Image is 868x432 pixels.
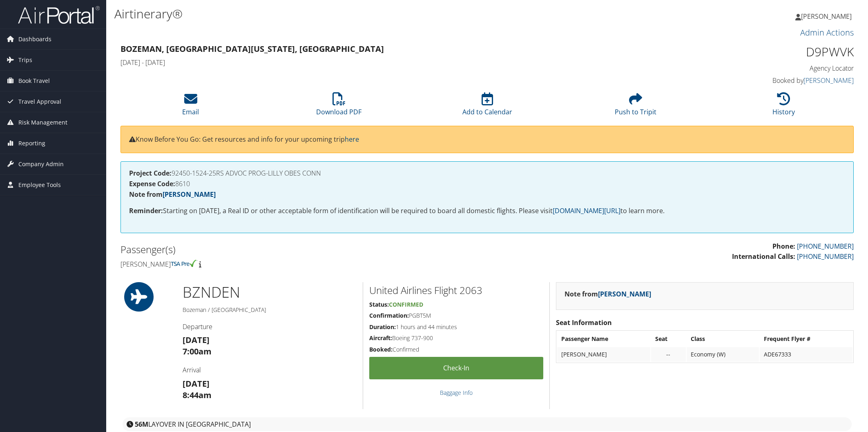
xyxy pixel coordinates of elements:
h5: PGBT5M [369,312,543,320]
strong: International Calls: [732,252,795,261]
h1: BZN DEN [183,282,357,303]
td: ADE67333 [760,347,852,362]
span: Reporting [18,133,45,154]
strong: Booked: [369,345,393,353]
a: [PERSON_NAME] [163,190,216,199]
a: [PHONE_NUMBER] [797,242,854,251]
a: History [772,97,795,116]
div: -- [655,351,682,358]
th: Frequent Flyer # [760,332,852,346]
a: [PERSON_NAME] [803,76,854,85]
a: [PERSON_NAME] [795,4,860,29]
span: Dashboards [18,29,51,49]
strong: Bozeman, [GEOGRAPHIC_DATA] [US_STATE], [GEOGRAPHIC_DATA] [120,43,384,54]
h2: Passenger(s) [120,243,481,256]
th: Seat [651,332,686,346]
span: Trips [18,50,32,70]
h4: 92450-1524-25RS ADVOC PROG-LILLY OBES CONN [129,170,845,176]
strong: 7:00am [183,346,212,357]
h4: [DATE] - [DATE] [120,58,667,67]
strong: [DATE] [183,334,210,345]
th: Class [687,332,759,346]
strong: Status: [369,301,389,308]
img: tsa-precheck.png [171,260,197,267]
a: here [345,135,359,144]
span: Confirmed [389,301,423,308]
span: Company Admin [18,154,64,174]
span: Book Travel [18,71,50,91]
p: Know Before You Go: Get resources and info for your upcoming trip [129,134,845,145]
a: Email [182,97,199,116]
a: Add to Calendar [462,97,512,116]
p: Starting on [DATE], a Real ID or other acceptable form of identification will be required to boar... [129,206,845,216]
a: Download PDF [316,97,361,116]
strong: Note from [565,289,651,298]
a: [PERSON_NAME] [598,289,651,298]
h4: Departure [183,322,357,331]
strong: Aircraft: [369,334,392,342]
h5: 1 hours and 44 minutes [369,323,543,331]
h5: Boeing 737-900 [369,334,543,342]
a: [PHONE_NUMBER] [797,252,854,261]
strong: Project Code: [129,169,172,178]
strong: Duration: [369,323,396,331]
span: Risk Management [18,112,67,133]
img: airportal-logo.png [18,5,100,24]
strong: Reminder: [129,206,163,215]
h4: Arrival [183,365,357,374]
strong: Note from [129,190,216,199]
h4: [PERSON_NAME] [120,260,481,269]
strong: [DATE] [183,378,210,389]
a: Push to Tripit [615,97,656,116]
h4: 8610 [129,180,845,187]
span: [PERSON_NAME] [801,12,852,21]
a: Baggage Info [440,389,473,396]
a: [DOMAIN_NAME][URL] [553,206,620,215]
h4: Agency Locator [680,64,854,73]
span: Travel Approval [18,91,61,112]
td: Economy (W) [687,347,759,362]
th: Passenger Name [557,332,650,346]
a: Check-in [369,357,543,379]
strong: 56M [135,420,148,429]
div: layover in [GEOGRAPHIC_DATA] [123,417,852,431]
strong: 8:44am [183,390,212,401]
h1: D9PWVK [680,43,854,60]
strong: Phone: [772,242,795,251]
td: [PERSON_NAME] [557,347,650,362]
h4: Booked by [680,76,854,85]
span: Employee Tools [18,175,61,195]
h5: Bozeman / [GEOGRAPHIC_DATA] [183,306,357,314]
strong: Confirmation: [369,312,409,319]
strong: Seat Information [556,318,612,327]
h1: Airtinerary® [114,5,611,22]
a: Admin Actions [800,27,854,38]
h5: Confirmed [369,345,543,354]
strong: Expense Code: [129,179,175,188]
h2: United Airlines Flight 2063 [369,283,543,297]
